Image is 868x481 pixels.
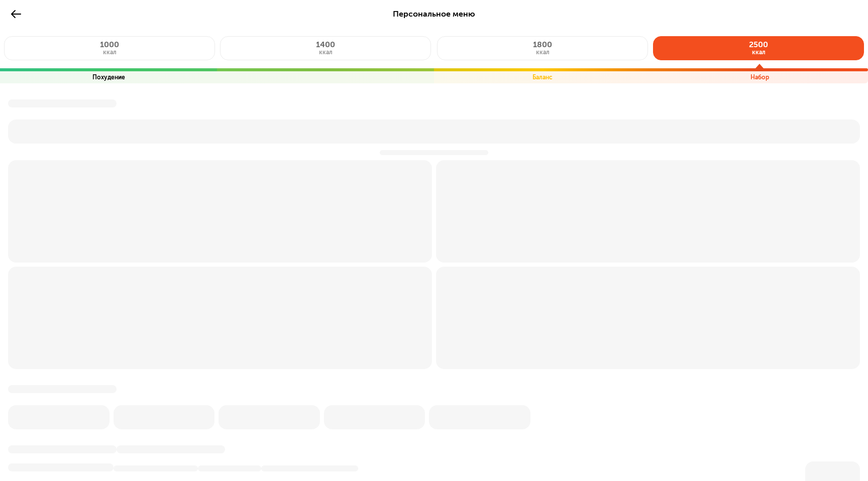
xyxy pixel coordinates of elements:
span: ккал [752,49,766,56]
button: 1800ккал [437,36,648,60]
span: ккал [319,49,333,56]
span: 2500 [749,40,768,49]
button: 1000ккал [4,36,215,60]
p: Похудение [92,73,125,81]
span: ккал [536,49,550,56]
span: ккал [103,49,117,56]
button: 1400ккал [220,36,431,60]
p: Баланс [532,73,553,81]
span: 1000 [100,40,119,49]
p: Набор [750,73,769,81]
span: 1800 [533,40,552,49]
button: 2500ккал [653,36,864,60]
span: 1400 [316,40,335,49]
span: Персональное меню [393,9,475,19]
